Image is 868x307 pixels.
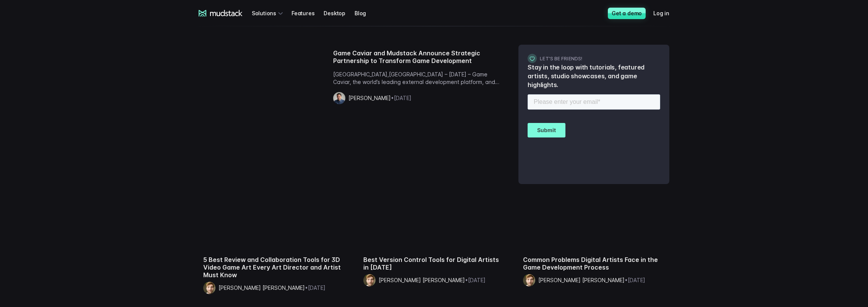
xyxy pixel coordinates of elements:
[199,36,509,124] a: Game Caviar and Mudstack announce strategic partnership to transform game developmentGame Caviar ...
[625,277,645,283] span: • [DATE]
[199,10,243,17] a: mudstack logo
[333,71,505,86] p: [GEOGRAPHIC_DATA],[GEOGRAPHIC_DATA] – [DATE] – Game Caviar, the world’s leading external developm...
[203,282,215,294] img: Mazze Whiteley
[379,277,465,283] span: [PERSON_NAME] [PERSON_NAME]
[608,8,646,19] a: Get a demo
[653,6,679,20] a: Log in
[305,284,325,291] span: • [DATE]
[333,92,345,104] img: Josef Bell
[359,193,510,297] a: Best Version Control Tools for Digital Artists in 2023Best Version Control Tools for Digital Arti...
[219,284,305,291] span: [PERSON_NAME] [PERSON_NAME]
[252,6,285,20] div: Solutions
[348,95,391,101] span: [PERSON_NAME]
[518,193,669,297] a: Common Problems Digital Artists Face in the Game Development ProcessCommon Problems Digital Artis...
[465,277,486,283] span: • [DATE]
[363,198,505,250] img: Best Version Control Tools for Digital Artists in 2023
[528,93,660,175] iframe: Form 1
[324,6,355,20] a: Desktop
[538,277,625,283] span: [PERSON_NAME] [PERSON_NAME]
[363,256,505,271] h2: Best Version Control Tools for Digital Artists in [DATE]
[523,198,665,250] img: Common Problems Digital Artists Face in the Game Development Process
[355,6,375,20] a: Blog
[523,256,665,271] h2: Common Problems Digital Artists Face in the Game Development Process
[203,198,345,250] img: 5 Best Review and Collaboration Tools for 3D Video Game Art Every Art Director and Artist Must Know
[199,193,350,305] a: 5 Best Review and Collaboration Tools for 3D Video Game Art Every Art Director and Artist Must Kn...
[391,95,411,101] span: • [DATE]
[333,49,505,65] h2: Game Caviar and Mudstack Announce Strategic Partnership to Transform Game Development
[523,274,535,286] img: Mazze Whiteley
[528,54,660,63] h3: Let's be friends!
[203,40,324,120] img: Game Caviar and Mudstack announce strategic partnership to transform game development
[528,63,660,90] p: Stay in the loop with tutorials, featured artists, studio showcases, and game highlights.
[363,274,376,286] img: Mazze Whiteley
[291,6,324,20] a: Features
[203,256,345,279] h2: 5 Best Review and Collaboration Tools for 3D Video Game Art Every Art Director and Artist Must Know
